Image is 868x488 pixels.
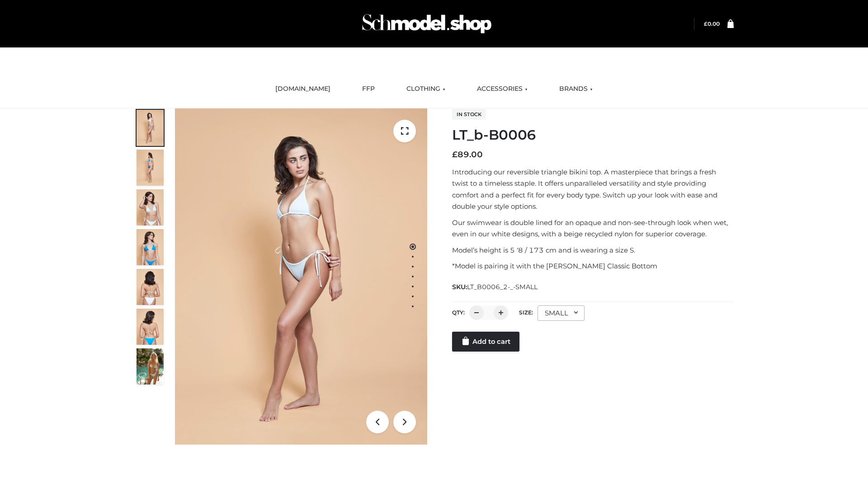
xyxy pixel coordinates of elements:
a: BRANDS [552,79,599,99]
img: ArielClassicBikiniTop_CloudNine_AzureSky_OW114ECO_7-scaled.jpg [137,269,164,305]
img: ArielClassicBikiniTop_CloudNine_AzureSky_OW114ECO_2-scaled.jpg [137,150,164,186]
a: ACCESSORIES [470,79,534,99]
label: QTY: [452,309,465,316]
a: [DOMAIN_NAME] [269,79,337,99]
span: £ [704,20,708,27]
p: Our swimwear is double lined for an opaque and non-see-through look when wet, even in our white d... [452,217,734,240]
span: LT_B0006_2-_-SMALL [467,283,538,291]
img: ArielClassicBikiniTop_CloudNine_AzureSky_OW114ECO_1-scaled.jpg [137,110,164,146]
h1: LT_b-B0006 [452,127,734,143]
img: ArielClassicBikiniTop_CloudNine_AzureSky_OW114ECO_1 [175,108,427,445]
img: Arieltop_CloudNine_AzureSky2.jpg [137,348,164,385]
label: Size: [519,309,533,316]
p: *Model is pairing it with the [PERSON_NAME] Classic Bottom [452,260,734,272]
img: ArielClassicBikiniTop_CloudNine_AzureSky_OW114ECO_3-scaled.jpg [137,189,164,225]
bdi: 89.00 [452,150,483,160]
div: SMALL [538,305,585,321]
a: CLOTHING [400,79,452,99]
span: SKU: [452,282,538,292]
img: Schmodel Admin 964 [359,6,495,42]
p: Introducing our reversible triangle bikini top. A masterpiece that brings a fresh twist to a time... [452,166,734,212]
a: FFP [355,79,382,99]
img: ArielClassicBikiniTop_CloudNine_AzureSky_OW114ECO_8-scaled.jpg [137,309,164,345]
a: Add to cart [452,332,519,352]
span: £ [452,150,458,160]
bdi: 0.00 [704,20,720,27]
span: In stock [452,109,486,120]
a: £0.00 [704,20,720,27]
img: ArielClassicBikiniTop_CloudNine_AzureSky_OW114ECO_4-scaled.jpg [137,229,164,265]
p: Model’s height is 5 ‘8 / 173 cm and is wearing a size S. [452,244,734,256]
